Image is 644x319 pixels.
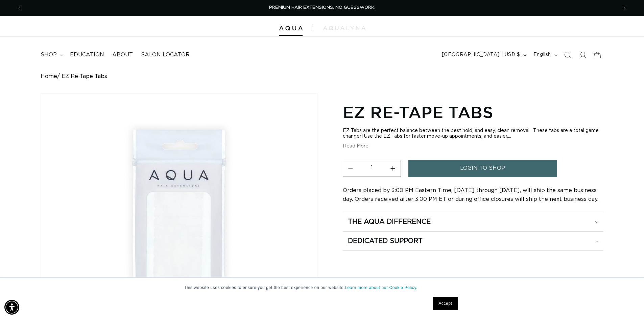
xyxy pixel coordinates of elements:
[442,51,520,58] span: [GEOGRAPHIC_DATA] | USD $
[12,2,27,15] button: Previous announcement
[343,143,368,149] button: Read More
[348,217,431,226] h2: The Aqua Difference
[137,47,194,62] a: Salon Locator
[66,47,108,62] a: Education
[438,49,529,61] button: [GEOGRAPHIC_DATA] | USD $
[62,73,107,80] span: EZ Re-Tape Tabs
[41,51,57,58] span: shop
[37,47,66,62] summary: shop
[108,47,137,62] a: About
[323,26,365,30] img: aqualyna.com
[343,232,603,250] summary: Dedicated Support
[343,128,603,139] div: EZ Tabs are the perfect balance between the best hold, and easy, clean removal. These tabs are a ...
[112,51,133,58] span: About
[70,51,104,58] span: Education
[345,285,418,290] a: Learn more about our Cookie Policy.
[433,297,458,310] a: Accept
[460,160,505,177] span: login to shop
[343,102,603,123] h1: EZ Re-Tape Tabs
[343,212,603,231] summary: The Aqua Difference
[184,285,460,291] p: This website uses cookies to ensure you get the best experience on our website.
[269,5,375,10] span: PREMIUM HAIR EXTENSIONS. NO GUESSWORK.
[348,237,423,245] h2: Dedicated Support
[560,48,575,62] summary: Search
[408,160,557,177] a: login to shop
[533,51,551,58] span: English
[4,300,19,315] div: Accessibility Menu
[41,73,57,80] a: Home
[343,188,598,202] span: Orders placed by 3:00 PM Eastern Time, [DATE] through [DATE], will ship the same business day. Or...
[141,51,190,58] span: Salon Locator
[41,73,603,80] nav: breadcrumbs
[617,2,632,15] button: Next announcement
[529,49,560,61] button: English
[279,26,303,31] img: Aqua Hair Extensions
